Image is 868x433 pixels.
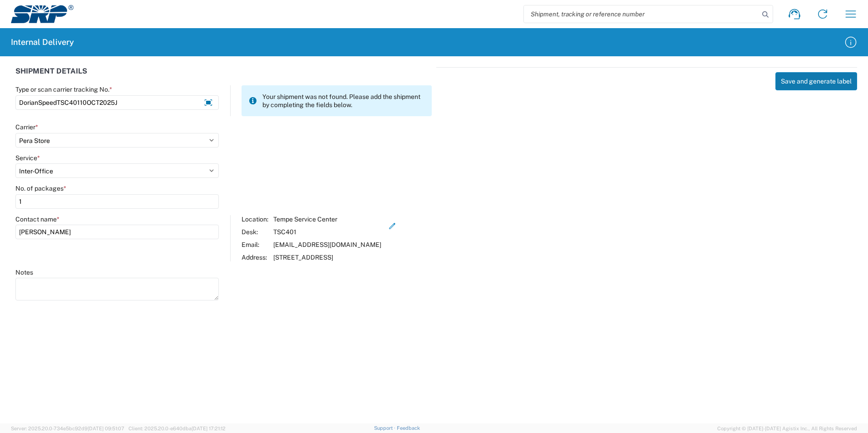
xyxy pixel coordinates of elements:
[397,425,420,431] a: Feedback
[15,123,38,131] label: Carrier
[717,424,857,433] span: Copyright © [DATE]-[DATE] Agistix Inc., All Rights Reserved
[242,228,269,236] div: Desk:
[374,425,397,431] a: Support
[242,215,269,223] div: Location:
[192,426,226,431] span: [DATE] 17:21:12
[273,228,381,236] div: TSC401
[242,241,269,249] div: Email:
[15,154,40,162] label: Service
[273,241,381,249] div: [EMAIL_ADDRESS][DOMAIN_NAME]
[524,5,759,23] input: Shipment, tracking or reference number
[11,37,74,48] h2: Internal Delivery
[15,268,33,276] label: Notes
[88,426,124,431] span: [DATE] 09:51:07
[273,253,381,261] div: [STREET_ADDRESS]
[15,85,112,93] label: Type or scan carrier tracking No.
[11,426,124,431] span: Server: 2025.20.0-734e5bc92d9
[273,215,381,223] div: Tempe Service Center
[15,215,59,223] label: Contact name
[15,184,66,192] label: No. of packages
[11,5,74,23] img: srp
[15,67,432,85] div: SHIPMENT DETAILS
[775,72,857,90] button: Save and generate label
[262,93,424,109] span: Your shipment was not found. Please add the shipment by completing the fields below.
[242,253,269,261] div: Address:
[128,426,226,431] span: Client: 2025.20.0-e640dba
